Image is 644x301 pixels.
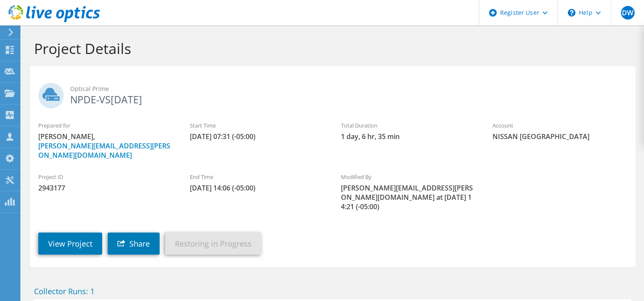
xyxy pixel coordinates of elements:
label: Modified By [341,173,475,181]
span: [PERSON_NAME], [38,132,173,160]
a: [PERSON_NAME][EMAIL_ADDRESS][PERSON_NAME][DOMAIN_NAME] [38,141,170,160]
span: DW [621,6,635,20]
label: End Time [190,173,324,181]
h2: Collector Runs: 1 [34,287,631,296]
span: [DATE] 14:06 (-05:00) [190,183,324,193]
a: Restoring in Progress [165,233,261,255]
label: Project ID [38,173,173,181]
span: [DATE] 07:31 (-05:00) [190,132,324,141]
label: Account [492,121,627,130]
h1: Project Details [34,40,627,57]
svg: \n [568,9,575,17]
label: Prepared for [38,121,173,130]
a: View Project [38,233,102,255]
span: Optical Prime [70,84,627,94]
span: NISSAN [GEOGRAPHIC_DATA] [492,132,627,141]
a: Share [108,233,160,255]
h2: NPDE-VS[DATE] [38,83,627,104]
span: [PERSON_NAME][EMAIL_ADDRESS][PERSON_NAME][DOMAIN_NAME] at [DATE] 14:21 (-05:00) [341,183,475,211]
label: Total Duration [341,121,475,130]
label: Start Time [190,121,324,130]
span: 2943177 [38,183,173,193]
span: 1 day, 6 hr, 35 min [341,132,475,141]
